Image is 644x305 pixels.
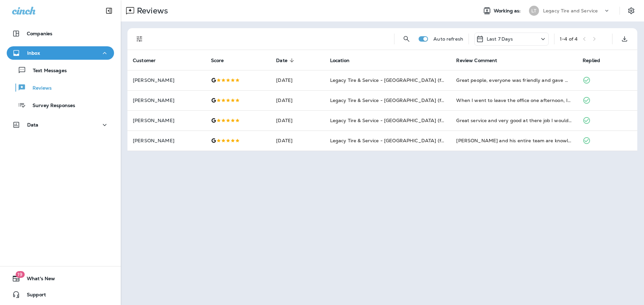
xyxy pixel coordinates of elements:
[271,131,324,151] td: [DATE]
[15,271,24,278] span: 19
[330,97,519,103] span: Legacy Tire & Service - [GEOGRAPHIC_DATA] (formerly Magic City Tire & Service)
[330,57,358,63] span: Location
[7,81,114,95] button: Reviews
[583,58,600,63] span: Replied
[20,292,46,300] span: Support
[7,118,114,132] button: Data
[26,85,52,92] p: Reviews
[456,117,572,124] div: Great service and very good at there job I would recommend them to anyone
[487,36,513,42] p: Last 7 Days
[330,117,519,123] span: Legacy Tire & Service - [GEOGRAPHIC_DATA] (formerly Magic City Tire & Service)
[133,98,200,103] p: [PERSON_NAME]
[133,138,200,143] p: [PERSON_NAME]
[276,58,287,63] span: Date
[271,110,324,131] td: [DATE]
[400,32,413,46] button: Search Reviews
[7,288,114,301] button: Support
[7,27,114,40] button: Companies
[7,98,114,112] button: Survey Responses
[456,58,497,63] span: Review Comment
[27,122,39,128] p: Data
[560,36,578,42] div: 1 - 4 of 4
[271,90,324,110] td: [DATE]
[618,32,631,46] button: Export as CSV
[7,63,114,77] button: Text Messages
[20,276,55,284] span: What's New
[494,8,522,14] span: Working as:
[543,8,598,13] p: Legacy Tire and Service
[456,97,572,104] div: When I went to leave the office one afternoon, I had a flat right rear tire. When I aired it up, ...
[456,137,572,144] div: Brian and his entire team are knowledgeable, friendly and gives fast and fair service
[133,57,164,63] span: Customer
[625,5,637,17] button: Settings
[330,77,519,83] span: Legacy Tire & Service - [GEOGRAPHIC_DATA] (formerly Magic City Tire & Service)
[133,118,200,123] p: [PERSON_NAME]
[27,31,52,36] p: Companies
[330,58,350,63] span: Location
[133,58,156,63] span: Customer
[456,57,506,63] span: Review Comment
[134,6,168,16] p: Reviews
[211,57,233,63] span: Score
[133,78,200,83] p: [PERSON_NAME]
[529,6,539,16] div: LT
[211,58,224,63] span: Score
[433,36,463,42] p: Auto refresh
[26,68,67,74] p: Text Messages
[7,46,114,60] button: Inbox
[7,272,114,285] button: 19What's New
[271,70,324,90] td: [DATE]
[456,77,572,84] div: Great people, everyone was friendly and gave me a fair price for the removal and installation of ...
[27,50,40,56] p: Inbox
[276,57,296,63] span: Date
[100,4,118,17] button: Collapse Sidebar
[133,32,146,46] button: Filters
[583,57,609,63] span: Replied
[330,138,519,144] span: Legacy Tire & Service - [GEOGRAPHIC_DATA] (formerly Magic City Tire & Service)
[26,103,75,109] p: Survey Responses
